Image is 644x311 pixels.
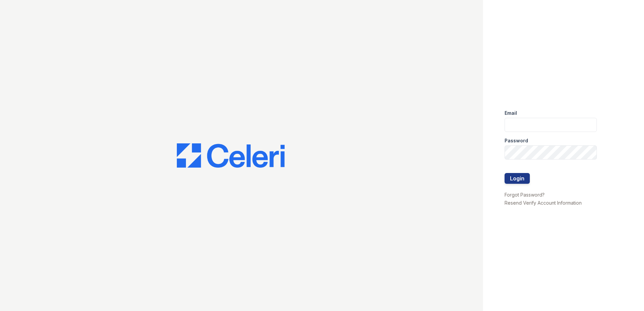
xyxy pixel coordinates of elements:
[505,173,530,184] button: Login
[505,110,517,116] label: Email
[177,143,285,168] img: CE_Logo_Blue-a8612792a0a2168367f1c8372b55b34899dd931a85d93a1a3d3e32e68fde9ad4.png
[505,137,528,144] label: Password
[505,200,582,206] a: Resend Verify Account Information
[505,192,545,198] a: Forgot Password?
